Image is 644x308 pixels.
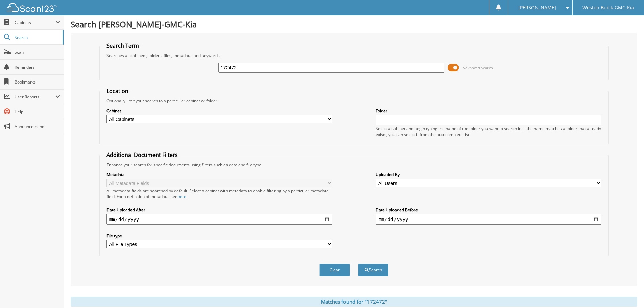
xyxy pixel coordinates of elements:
[376,108,601,114] label: Folder
[106,108,332,114] label: Cabinet
[7,3,57,12] img: scan123-logo-white.svg
[376,207,601,213] label: Date Uploaded Before
[582,6,634,10] span: Weston Buick-GMC-Kia
[319,264,350,276] button: Clear
[103,151,181,159] legend: Additional Document Filters
[103,162,605,168] div: Enhance your search for specific documents using filters such as date and file type.
[103,53,605,58] div: Searches all cabinets, folders, files, metadata, and keywords
[106,233,332,239] label: File type
[15,20,55,25] span: Cabinets
[15,124,60,129] span: Announcements
[610,276,644,308] iframe: Chat Widget
[103,98,605,104] div: Optionally limit your search to a particular cabinet or folder
[103,87,132,95] legend: Location
[103,42,142,49] legend: Search Term
[15,79,60,85] span: Bookmarks
[518,6,556,10] span: [PERSON_NAME]
[376,214,601,225] input: end
[106,207,332,213] label: Date Uploaded After
[177,194,186,199] a: here
[106,188,332,199] div: All metadata fields are searched by default. Select a cabinet with metadata to enable filtering b...
[376,172,601,177] label: Uploaded By
[15,109,60,115] span: Help
[358,264,388,276] button: Search
[463,65,493,70] span: Advanced Search
[376,126,601,137] div: Select a cabinet and begin typing the name of the folder you want to search in. If the name match...
[106,214,332,225] input: start
[15,34,59,40] span: Search
[71,19,637,30] h1: Search [PERSON_NAME]-GMC-Kia
[15,94,55,100] span: User Reports
[15,64,60,70] span: Reminders
[71,297,637,307] div: Matches found for "172472"
[106,172,332,177] label: Metadata
[15,49,60,55] span: Scan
